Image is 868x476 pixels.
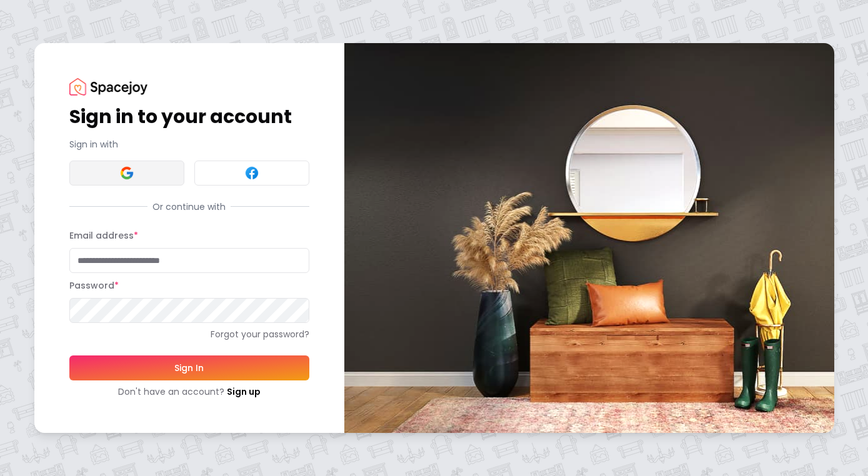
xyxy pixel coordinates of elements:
span: Or continue with [147,201,231,213]
button: Sign In [69,355,309,380]
img: Google signin [119,166,134,181]
img: Spacejoy Logo [69,78,147,95]
label: Email address [69,229,138,242]
img: banner [344,43,834,432]
label: Password [69,279,119,292]
div: Don't have an account? [69,385,309,398]
h1: Sign in to your account [69,106,309,128]
p: Sign in with [69,138,309,151]
a: Forgot your password? [69,328,309,340]
a: Sign up [227,385,261,398]
img: Facebook signin [244,166,259,181]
